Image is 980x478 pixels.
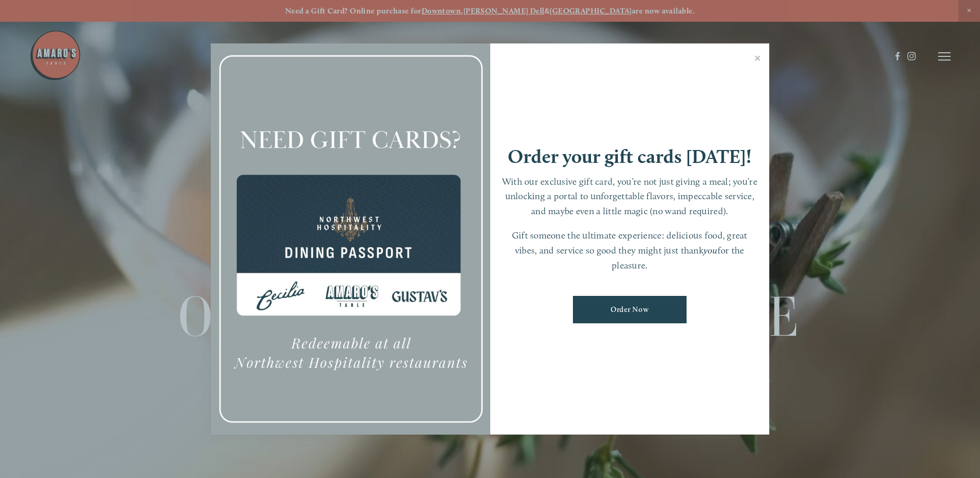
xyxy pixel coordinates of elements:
a: Order Now [573,296,687,323]
a: Close [748,45,768,74]
p: With our exclusive gift card, you’re not just giving a meal; you’re unlocking a portal to unforge... [501,174,759,219]
em: you [704,245,718,256]
p: Gift someone the ultimate experience: delicious food, great vibes, and service so good they might... [501,228,759,273]
h1: Order your gift cards [DATE]! [508,147,752,166]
